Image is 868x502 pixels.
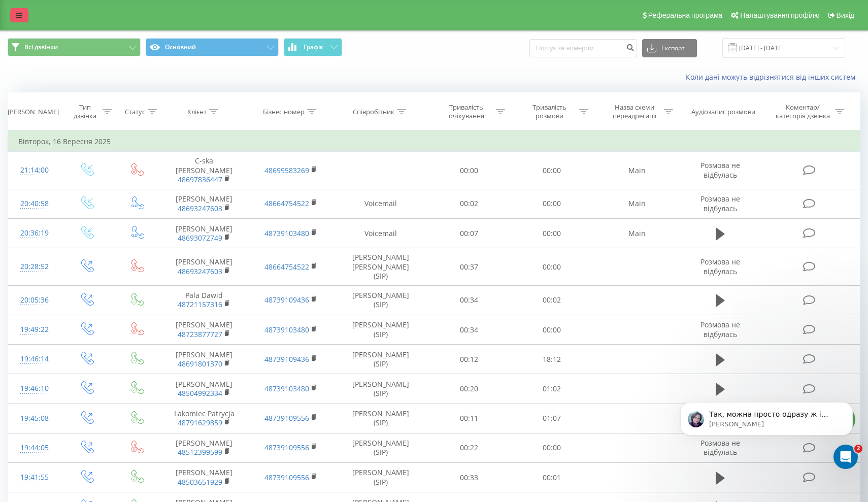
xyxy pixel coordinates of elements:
div: Коментар/категорія дзвінка [773,103,832,120]
td: 00:11 [427,404,511,433]
span: Всі дзвінки [24,43,58,51]
button: Всі дзвінки [8,38,141,56]
iframe: Intercom live chat [833,445,858,469]
button: Основний [146,38,279,56]
td: 00:00 [511,433,594,462]
a: 48739109436 [264,354,309,364]
a: Коли дані можуть відрізнятися вiд інших систем [686,72,860,82]
a: 48693247603 [178,266,222,276]
div: 20:05:36 [18,290,51,310]
a: 48699583269 [264,165,309,175]
div: 19:49:22 [18,320,51,340]
td: [PERSON_NAME] [161,345,247,374]
div: [PERSON_NAME] [8,108,59,116]
td: [PERSON_NAME] [161,248,247,286]
div: 19:44:05 [18,438,51,458]
a: 48791629859 [178,418,222,427]
span: Розмова не відбулась [700,257,740,276]
span: Розмова не відбулась [700,320,740,339]
div: 20:28:52 [18,257,51,277]
td: C-ska [PERSON_NAME] [161,152,247,189]
span: Вихід [837,11,854,19]
td: [PERSON_NAME] [161,374,247,404]
td: [PERSON_NAME] (SIP) [334,463,427,492]
div: Тип дзвінка [70,103,100,120]
a: 48691801370 [178,359,222,369]
td: [PERSON_NAME] (SIP) [334,285,427,315]
td: Pala Dawid [161,285,247,315]
span: 2 [854,445,862,453]
td: [PERSON_NAME] [161,315,247,345]
td: 01:02 [511,374,594,404]
div: Аудіозапис розмови [691,108,755,116]
td: 00:34 [427,315,511,345]
a: 48723877727 [178,329,222,339]
td: Lakomiec Patrycja [161,404,247,433]
div: 19:46:10 [18,379,51,398]
td: Main [593,152,680,189]
td: 00:01 [511,463,594,492]
td: [PERSON_NAME] (SIP) [334,345,427,374]
td: 00:20 [427,374,511,404]
td: 00:00 [511,315,594,345]
td: 00:33 [427,463,511,492]
div: 21:14:00 [18,160,51,180]
td: [PERSON_NAME] [161,463,247,492]
a: 48664754522 [264,198,309,208]
span: Графік [304,44,323,51]
td: 00:00 [427,152,511,189]
a: 48739103480 [264,384,309,393]
td: [PERSON_NAME] [PERSON_NAME] (SIP) [334,248,427,286]
td: [PERSON_NAME] (SIP) [334,404,427,433]
td: [PERSON_NAME] [161,189,247,218]
iframe: Intercom notifications повідомлення [665,381,868,475]
td: [PERSON_NAME] (SIP) [334,433,427,462]
td: 00:00 [511,219,594,248]
td: 00:34 [427,285,511,315]
td: Voicemail [334,189,427,218]
td: [PERSON_NAME] (SIP) [334,315,427,345]
a: 48739109556 [264,413,309,423]
div: 19:41:55 [18,467,51,487]
td: 00:12 [427,345,511,374]
div: 19:46:14 [18,349,51,369]
td: 00:22 [427,433,511,462]
button: Експорт [642,39,697,57]
td: 00:37 [427,248,511,286]
span: Розмова не відбулась [700,160,740,179]
td: 00:00 [511,248,594,286]
a: 48693247603 [178,204,222,213]
a: 48739103480 [264,228,309,238]
a: 48739109556 [264,473,309,482]
div: 20:40:58 [18,194,51,214]
div: Тривалість очікування [439,103,493,120]
div: 19:45:08 [18,409,51,428]
a: 48721157316 [178,299,222,309]
div: 20:36:19 [18,223,51,243]
td: [PERSON_NAME] (SIP) [334,374,427,404]
input: Пошук за номером [529,39,637,57]
td: 00:00 [511,189,594,218]
td: 00:02 [511,285,594,315]
td: Main [593,219,680,248]
button: Графік [284,38,342,56]
a: 48504992334 [178,388,222,398]
a: 48739109556 [264,443,309,452]
td: Вівторок, 16 Вересня 2025 [8,131,860,152]
td: 01:07 [511,404,594,433]
a: 48693072749 [178,233,222,243]
span: Розмова не відбулась [700,194,740,213]
td: [PERSON_NAME] [161,433,247,462]
div: Клієнт [187,108,207,116]
a: 48739109436 [264,295,309,305]
td: [PERSON_NAME] [161,219,247,248]
div: Статус [125,108,145,116]
div: Бізнес номер [263,108,305,116]
td: Voicemail [334,219,427,248]
a: 48512399599 [178,447,222,457]
td: 00:07 [427,219,511,248]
